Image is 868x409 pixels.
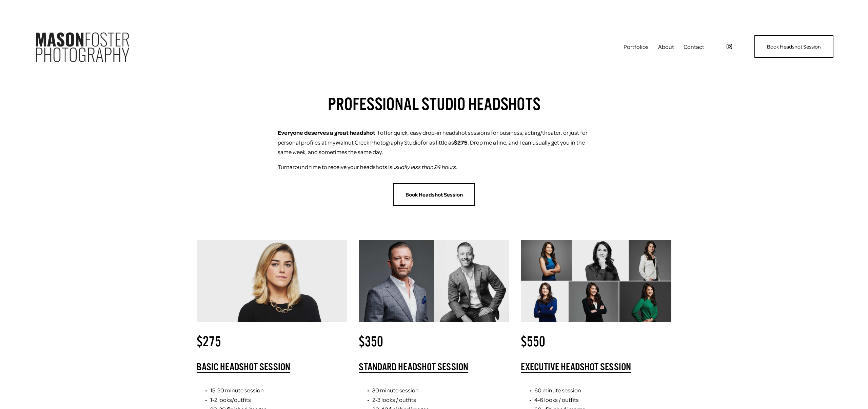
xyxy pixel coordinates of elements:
[372,385,509,395] p: 30 minute session
[197,361,290,373] a: Basic Headshot Session
[454,138,468,146] strong: $275
[684,41,704,52] a: Contact
[521,240,671,322] a: Executive.jpg
[534,385,671,395] p: 60 minute session
[726,43,733,50] a: instagram-unauth
[210,395,347,404] p: 1-2 looks/outfits
[210,385,347,395] p: 15-20 minute session
[359,361,468,373] a: standard headshot session
[197,240,347,322] a: Basic Copy.jpg
[278,129,375,136] strong: Everyone deserves a great headshot
[278,128,590,156] p: . I offer quick, easy drop-in headshot sessions for business, acting/theater, or just for persona...
[335,138,421,146] a: Walnut Creek Photography Studio
[624,42,649,51] span: Portfolios
[624,41,649,52] a: folder dropdown
[197,334,221,350] h3: $275
[359,240,509,322] a: Standard.jpg
[392,163,456,170] em: usually less than 24 hours
[754,35,833,58] a: Book Headshot Session
[658,41,674,52] a: About
[197,93,671,116] h2: PROFESSIONAL Studio Headshots
[35,26,130,67] img: Mason Foster Photography
[393,183,475,206] a: Book Headshot Session
[521,361,631,373] a: executive headshot session
[278,162,590,172] p: Turnaround time to receive your headshots is .
[359,334,383,350] h3: $350
[534,395,671,404] p: 4-6 looks / outfits
[521,334,545,350] h3: $550
[372,395,509,404] p: 2-3 looks / outfits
